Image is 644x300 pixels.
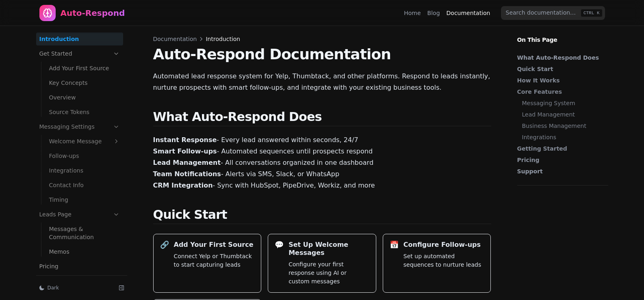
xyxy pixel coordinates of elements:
span: Introduction [206,35,240,43]
div: 🔗 [160,241,169,249]
a: Documentation [447,9,490,17]
a: Integrations [46,164,123,177]
a: Follow-ups [46,149,123,162]
h3: Add Your First Source [174,241,254,249]
a: Home page [39,5,125,21]
div: Auto-Respond [61,7,125,19]
a: 🔗Add Your First SourceConnect Yelp or Thumbtack to start capturing leads [153,234,262,293]
a: Welcome Message [46,135,123,148]
button: Dark [36,282,113,294]
a: Messages & Communication [46,222,123,244]
a: Business Management [522,122,604,130]
a: Getting Started [517,145,604,153]
a: Source Tokens [46,106,123,119]
a: 📅Configure Follow-upsSet up automated sequences to nurture leads [383,234,491,293]
strong: Lead Management [153,159,221,166]
a: Key Concepts [46,76,123,89]
a: Get Started [36,47,123,60]
p: - Every lead answered within seconds, 24/7 - Automated sequences until prospects respond - All co... [153,134,491,191]
a: Lead Management [522,110,604,119]
p: Configure your first response using AI or custom messages [288,260,369,286]
h2: Quick Start [153,207,491,224]
a: What Auto-Respond Does [517,54,604,62]
strong: Smart Follow-ups [153,147,217,155]
h3: Set Up Welcome Messages [288,241,369,257]
input: Search documentation… [501,6,605,20]
a: Contact Info [46,179,123,192]
p: Automated lead response system for Yelp, Thumbtack, and other platforms. Respond to leads instant... [153,71,491,93]
a: Timing [46,193,123,206]
a: 💬Set Up Welcome MessagesConfigure your first response using AI or custom messages [268,234,376,293]
h2: What Auto-Respond Does [153,110,491,126]
h1: Auto-Respond Documentation [153,46,491,63]
a: Introduction [36,32,123,45]
div: 💬 [275,241,284,249]
a: Blog [427,9,440,17]
a: Quick Start [517,65,604,73]
a: Home [404,9,421,17]
a: How It Works [517,76,604,84]
a: Add Your First Source [46,62,123,75]
strong: Instant Response [153,136,217,144]
a: Analytics & Reporting [36,274,123,287]
strong: CRM Integration [153,181,213,189]
span: Documentation [153,35,197,43]
a: Leads Page [36,208,123,221]
a: Support [517,167,604,175]
a: Memos [46,245,123,258]
p: Set up automated sequences to nurture leads [403,252,484,269]
p: On This Page [511,26,615,44]
a: Messaging Settings [36,120,123,133]
a: Integrations [522,133,604,141]
a: Messaging System [522,99,604,107]
div: 📅 [390,241,399,249]
a: Core Features [517,88,604,96]
p: Connect Yelp or Thumbtack to start capturing leads [174,252,255,269]
a: Pricing [517,156,604,164]
button: Collapse sidebar [116,282,127,294]
a: Overview [46,91,123,104]
a: Pricing [36,260,123,273]
strong: Team Notifications [153,170,221,178]
h3: Configure Follow-ups [403,241,481,249]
